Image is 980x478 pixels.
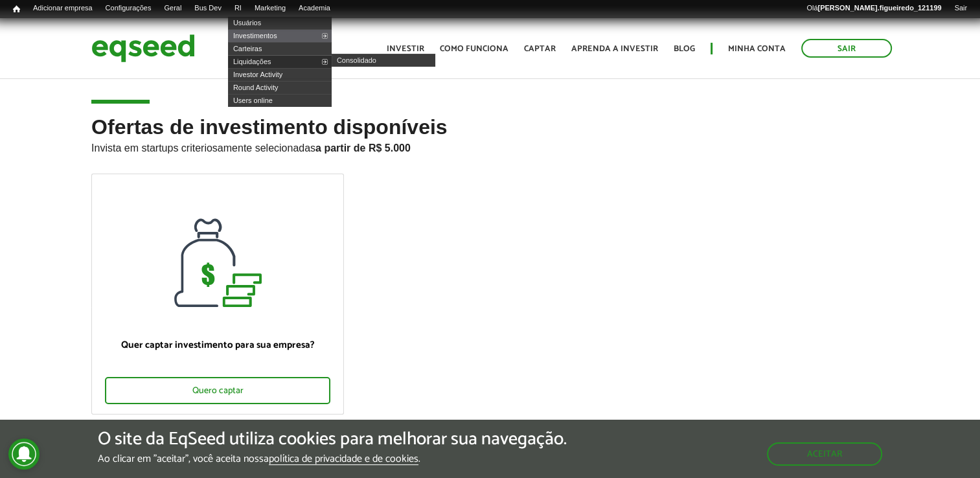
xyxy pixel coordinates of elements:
[800,3,948,14] a: Olá[PERSON_NAME].figueiredo_121199
[105,339,330,351] p: Quer captar investimento para sua empresa?
[948,3,974,14] a: Sair
[248,3,292,14] a: Marketing
[13,5,20,14] span: Início
[91,139,889,154] p: Invista em startups criteriosamente selecionadas
[98,429,567,450] h5: O site da EqSeed utiliza cookies para melhorar sua navegação.
[524,45,556,53] a: Captar
[440,45,508,53] a: Como funciona
[315,142,411,154] strong: a partir de R$ 5.000
[801,39,892,58] a: Sair
[105,377,330,404] div: Quero captar
[91,31,195,65] img: EqSeed
[674,45,695,53] a: Blog
[228,3,248,14] a: RI
[728,45,786,53] a: Minha conta
[157,3,188,14] a: Geral
[27,3,99,14] a: Adicionar empresa
[571,45,658,53] a: Aprenda a investir
[269,454,418,465] a: política de privacidade e de cookies
[99,3,158,14] a: Configurações
[817,4,941,12] strong: [PERSON_NAME].figueiredo_121199
[6,3,27,16] a: Início
[228,16,332,29] a: Usuários
[292,3,337,14] a: Academia
[387,45,424,53] a: Investir
[91,174,344,415] a: Quer captar investimento para sua empresa? Quero captar
[98,453,567,465] p: Ao clicar em "aceitar", você aceita nossa .
[91,116,889,174] h2: Ofertas de investimento disponíveis
[188,3,228,14] a: Bus Dev
[767,442,882,466] button: Aceitar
